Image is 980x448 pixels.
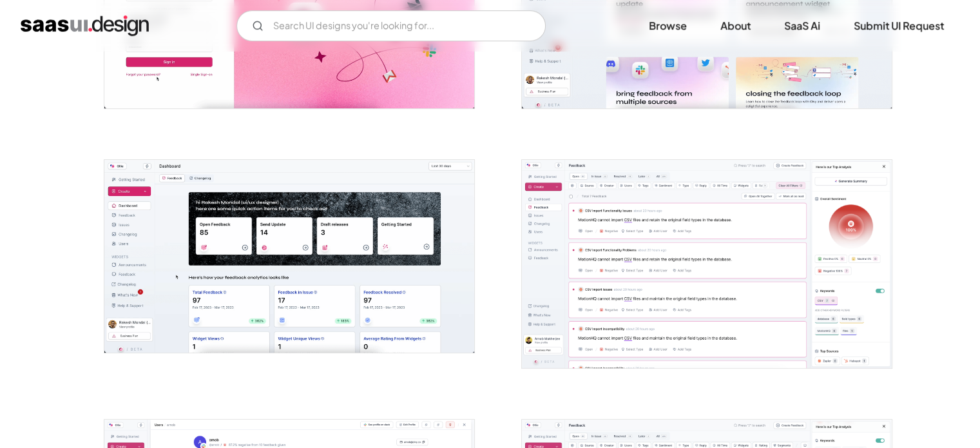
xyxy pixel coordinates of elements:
[522,160,892,368] a: open lightbox
[838,12,959,40] a: Submit UI Request
[769,12,836,40] a: SaaS Ai
[522,160,892,368] img: 6414902036588b554ef4056c_image%203.png
[633,12,702,40] a: Browse
[104,160,474,353] img: 64151e20822687b8b9774840_Olvy%20Dashboard.png
[236,10,546,41] input: Search UI designs you're looking for...
[236,10,546,41] form: Email Form
[705,12,766,40] a: About
[104,160,474,353] a: open lightbox
[21,15,149,36] a: home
